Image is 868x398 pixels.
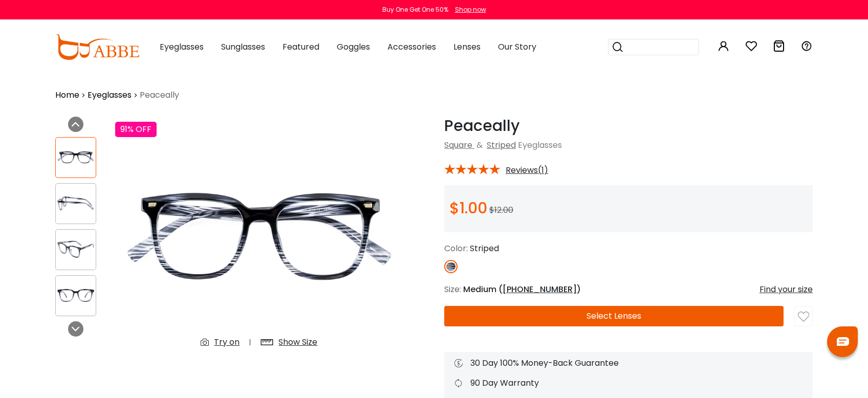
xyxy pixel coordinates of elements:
div: Find your size [759,283,813,296]
span: Reviews(1) [506,166,548,175]
span: Featured [283,41,319,53]
span: Our Story [498,41,536,53]
span: Goggles [337,41,370,53]
span: $12.00 [489,204,513,216]
img: Peaceally Striped TR Eyeglasses , UniversalBridgeFit Frames from ABBE Glasses [56,285,96,305]
div: Show Size [278,336,317,348]
span: Accessories [387,41,436,53]
a: Home [55,89,79,101]
span: [PHONE_NUMBER] [503,283,577,295]
button: Select Lenses [444,306,784,326]
span: Lenses [453,41,481,53]
span: Striped [470,242,499,254]
span: $1.00 [449,197,487,219]
img: Peaceally Striped TR Eyeglasses , UniversalBridgeFit Frames from ABBE Glasses [115,117,403,357]
span: Color: [444,242,468,254]
span: Eyeglasses [160,41,204,53]
img: Peaceally Striped TR Eyeglasses , UniversalBridgeFit Frames from ABBE Glasses [56,239,96,259]
span: & [474,139,485,151]
img: abbeglasses.com [55,34,139,60]
a: Shop now [450,5,486,14]
img: chat [837,337,849,346]
span: Size: [444,283,461,295]
img: Peaceally Striped TR Eyeglasses , UniversalBridgeFit Frames from ABBE Glasses [56,147,96,167]
a: Eyeglasses [88,89,132,101]
span: Peaceally [140,89,179,101]
a: Square [444,139,472,151]
span: Eyeglasses [518,139,562,151]
div: Buy One Get One 50% [382,5,448,14]
div: 90 Day Warranty [454,377,802,389]
h1: Peaceally [444,117,813,135]
span: Medium ( ) [463,283,581,295]
div: Shop now [455,5,486,14]
div: 91% OFF [115,122,157,137]
div: 30 Day 100% Money-Back Guarantee [454,357,802,369]
img: Peaceally Striped TR Eyeglasses , UniversalBridgeFit Frames from ABBE Glasses [56,193,96,213]
span: Sunglasses [221,41,265,53]
div: Try on [214,336,240,348]
img: like [798,311,809,322]
a: Striped [487,139,516,151]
